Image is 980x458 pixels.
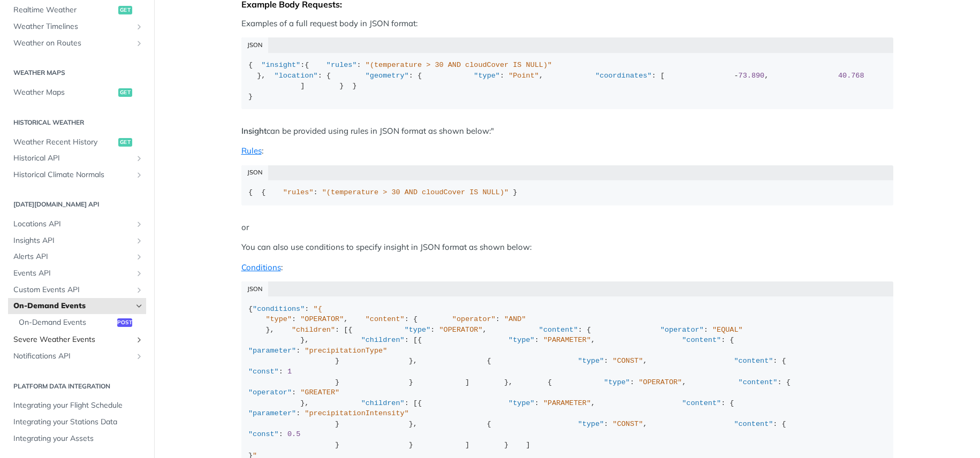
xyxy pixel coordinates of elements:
span: "content" [734,420,773,428]
span: "operator" [660,326,704,334]
span: "precipitationIntensity" [305,409,408,417]
span: Insights API [13,235,132,246]
span: "location" [275,72,318,80]
a: Weather Recent Historyget [8,134,146,150]
button: Hide subpages for On-Demand Events [135,302,143,310]
span: "type" [405,326,431,334]
span: Realtime Weather [13,5,116,16]
span: "rules" [326,61,357,69]
button: Show subpages for Notifications API [135,352,143,361]
span: "CONST" [613,357,643,365]
span: Integrating your Stations Data [13,417,143,428]
a: Insights APIShow subpages for Insights API [8,233,146,249]
span: 40.768 [838,72,864,80]
span: Custom Events API [13,285,132,295]
span: "geometry" [366,72,409,80]
span: "const" [248,430,279,438]
span: Locations API [13,219,132,230]
span: Integrating your Flight Schedule [13,400,143,411]
span: Weather Recent History [13,137,116,148]
span: "type" [508,399,535,407]
span: "conditions" [253,305,305,313]
span: "operator" [248,388,292,396]
span: "content" [682,336,721,344]
span: Weather on Routes [13,38,132,49]
p: Examples of a full request body in JSON format: [241,18,893,30]
p: can be provided using rules in JSON format as shown below:" [241,125,893,138]
span: Integrating your Assets [13,433,143,444]
a: Notifications APIShow subpages for Notifications API [8,348,146,364]
strong: Insight [241,126,267,136]
span: "type" [265,315,292,323]
h2: Platform DATA integration [8,381,146,391]
span: "operator" [452,315,496,323]
button: Show subpages for Custom Events API [135,286,143,294]
h2: [DATE][DOMAIN_NAME] API [8,200,146,209]
span: "(temperature > 30 AND cloudCover IS NULL)" [366,61,552,69]
span: "OPERATOR" [639,378,682,386]
span: "PARAMETER" [543,399,591,407]
p: or [241,222,893,234]
span: Historical Climate Normals [13,170,132,180]
h2: Weather Maps [8,68,146,78]
span: "children" [292,326,335,334]
span: Alerts API [13,251,132,262]
span: "content" [682,399,721,407]
span: "OPERATOR" [439,326,483,334]
span: 0.5 [287,430,300,438]
span: "type" [578,357,604,365]
span: post [117,318,132,327]
a: Realtime Weatherget [8,2,146,18]
span: "AND" [504,315,526,323]
span: "precipitationType" [305,347,387,355]
a: Weather TimelinesShow subpages for Weather Timelines [8,19,146,35]
span: On-Demand Events [19,317,115,328]
a: Alerts APIShow subpages for Alerts API [8,249,146,265]
a: Integrating your Stations Data [8,414,146,430]
span: 1 [287,368,292,376]
span: "content" [539,326,578,334]
span: "content" [739,378,778,386]
span: "(temperature > 30 AND cloudCover IS NULL)" [322,188,508,196]
a: Historical APIShow subpages for Historical API [8,150,146,166]
a: Integrating your Assets [8,431,146,447]
span: "GREATER" [300,388,339,396]
span: "children" [361,336,405,344]
span: "parameter" [248,347,296,355]
button: Show subpages for Insights API [135,236,143,245]
span: Historical API [13,153,132,164]
span: Weather Maps [13,87,116,98]
div: { { : } [248,187,886,198]
span: "content" [366,315,405,323]
span: "children" [361,399,405,407]
a: On-Demand Eventspost [13,315,146,331]
button: Show subpages for Events API [135,269,143,278]
span: "type" [604,378,630,386]
span: 73.890 [739,72,765,80]
a: Locations APIShow subpages for Locations API [8,216,146,232]
a: Historical Climate NormalsShow subpages for Historical Climate Normals [8,167,146,183]
button: Show subpages for Historical Climate Normals [135,171,143,179]
span: get [118,6,132,14]
button: Show subpages for Severe Weather Events [135,335,143,344]
a: Integrating your Flight Schedule [8,398,146,414]
a: Severe Weather EventsShow subpages for Severe Weather Events [8,332,146,348]
a: Conditions [241,262,281,272]
span: Notifications API [13,351,132,362]
p: You can also use conditions to specify insight in JSON format as shown below: [241,241,893,254]
span: "OPERATOR" [300,315,344,323]
span: "Point" [508,72,539,80]
span: "type" [474,72,500,80]
p: : [241,145,893,157]
span: get [118,88,132,97]
button: Show subpages for Historical API [135,154,143,163]
a: Custom Events APIShow subpages for Custom Events API [8,282,146,298]
a: Rules [241,146,262,156]
span: "type" [508,336,535,344]
span: On-Demand Events [13,301,132,311]
span: "content" [734,357,773,365]
span: Weather Timelines [13,21,132,32]
span: "EQUAL" [712,326,743,334]
a: Weather Mapsget [8,85,146,101]
button: Show subpages for Weather on Routes [135,39,143,48]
